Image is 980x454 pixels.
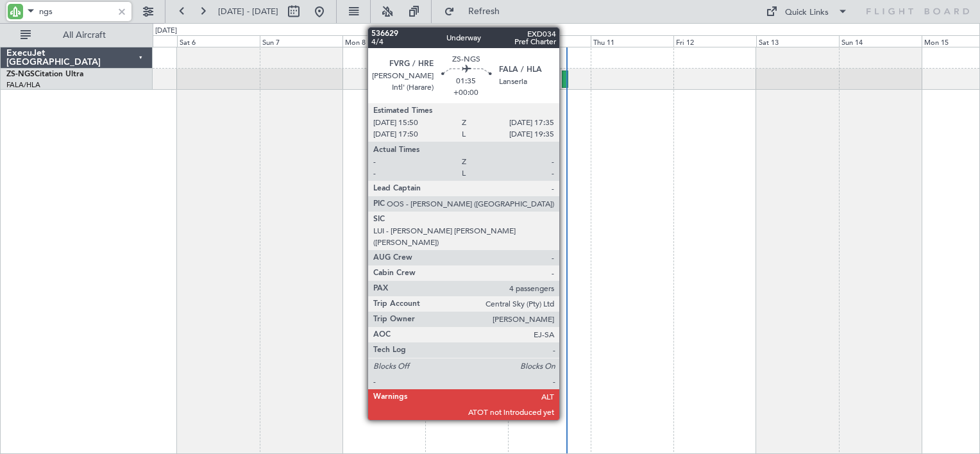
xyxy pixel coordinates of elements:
div: Sat 13 [756,35,839,47]
a: ZS-NGSCitation Ultra [6,71,83,78]
span: All Aircraft [33,31,135,40]
div: Thu 11 [591,35,673,47]
span: Refresh [457,7,511,16]
a: FALA/HLA [6,80,40,90]
input: A/C (Reg. or Type) [39,2,113,21]
div: [DATE] [155,26,177,37]
div: Mon 8 [342,35,425,47]
div: A/C Booked [489,69,530,88]
span: [DATE] - [DATE] [218,6,278,17]
div: Sun 7 [260,35,342,47]
div: Wed 10 [508,35,591,47]
div: Sun 14 [839,35,922,47]
span: ZS-NGS [6,71,35,78]
button: All Aircraft [14,25,139,46]
div: Quick Links [785,6,829,19]
div: Tue 9 [425,35,508,47]
div: Sat 6 [177,35,260,47]
button: Quick Links [759,1,854,22]
button: Refresh [438,1,515,22]
div: Fri 12 [673,35,756,47]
